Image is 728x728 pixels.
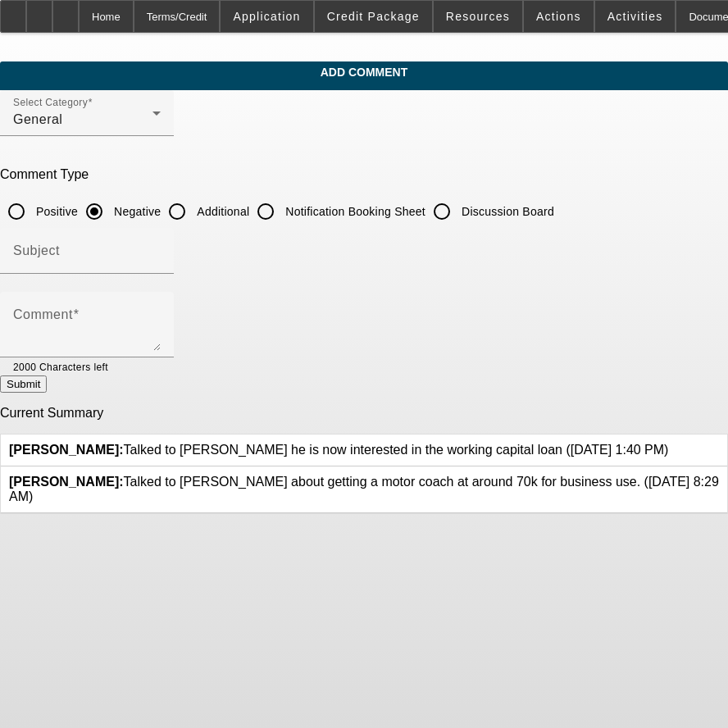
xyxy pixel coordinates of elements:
span: Add Comment [12,66,716,79]
span: Application [233,10,300,23]
label: Discussion Board [458,203,554,220]
button: Resources [434,1,522,32]
label: Additional [193,203,249,220]
button: Credit Package [315,1,432,32]
span: Resources [446,10,510,23]
label: Positive [33,203,78,220]
span: Talked to [PERSON_NAME] he is now interested in the working capital loan ([DATE] 1:40 PM) [9,443,668,457]
label: Negative [111,203,161,220]
b: [PERSON_NAME]: [9,475,124,489]
mat-label: Select Category [13,98,88,108]
span: Talked to [PERSON_NAME] about getting a motor coach at around 70k for business use. ([DATE] 8:29 AM) [9,475,719,503]
mat-label: Comment [13,307,73,321]
mat-label: Subject [13,243,60,257]
span: Activities [607,10,663,23]
span: General [13,112,62,126]
mat-hint: 2000 Characters left [13,357,108,375]
span: Actions [536,10,581,23]
label: Notification Booking Sheet [282,203,425,220]
button: Application [221,1,312,32]
b: [PERSON_NAME]: [9,443,124,457]
span: Credit Package [327,10,420,23]
button: Activities [595,1,676,32]
button: Actions [524,1,594,32]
